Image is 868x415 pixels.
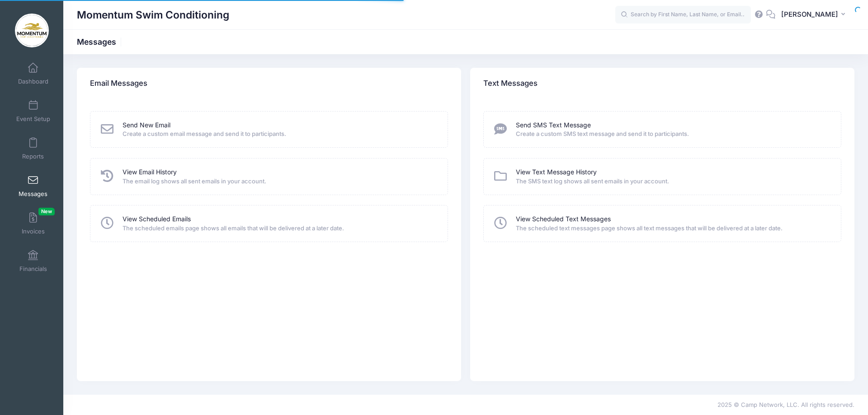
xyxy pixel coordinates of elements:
[717,401,854,408] span: 2025 © Camp Network, LLC. All rights reserved.
[516,168,597,177] a: View Text Message History
[12,95,55,127] a: Event Setup
[77,5,229,25] h1: Momentum Swim Conditioning
[483,71,538,97] h4: Text Messages
[38,208,55,215] span: New
[12,208,55,239] a: InvoicesNew
[12,58,55,89] a: Dashboard
[15,14,49,47] img: Momentum Swim Conditioning
[516,214,611,224] a: View Scheduled Text Messages
[516,130,829,139] span: Create a custom SMS text message and send it to participants.
[123,121,170,130] a: Send New Email
[12,170,55,202] a: Messages
[77,37,124,47] h1: Messages
[123,177,436,186] span: The email log shows all sent emails in your account.
[90,71,147,97] h4: Email Messages
[775,5,854,25] button: [PERSON_NAME]
[12,245,55,277] a: Financials
[19,265,47,273] span: Financials
[123,214,191,224] a: View Scheduled Emails
[516,224,829,233] span: The scheduled text messages page shows all text messages that will be delivered at a later date.
[22,228,45,235] span: Invoices
[516,121,591,130] a: Send SMS Text Message
[22,153,44,160] span: Reports
[123,130,436,139] span: Create a custom email message and send it to participants.
[123,168,177,177] a: View Email History
[123,224,436,233] span: The scheduled emails page shows all emails that will be delivered at a later date.
[12,133,55,164] a: Reports
[615,6,751,24] input: Search by First Name, Last Name, or Email...
[19,190,47,198] span: Messages
[516,177,829,186] span: The SMS text log shows all sent emails in your account.
[781,9,838,19] span: [PERSON_NAME]
[16,115,50,123] span: Event Setup
[18,78,48,85] span: Dashboard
